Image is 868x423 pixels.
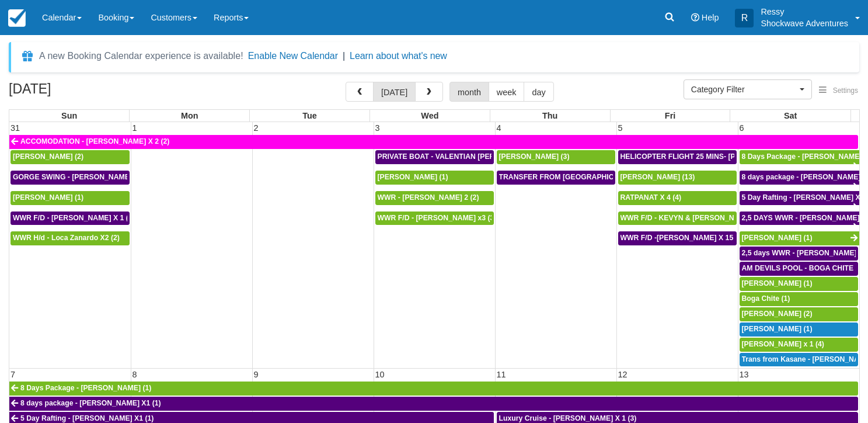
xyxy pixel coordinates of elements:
span: 3 [374,123,381,133]
span: WWR F/D - [PERSON_NAME] x3 (3) [378,214,497,222]
span: 10 [374,370,386,379]
span: Help [702,13,719,22]
span: WWR F/D - KEVYN & [PERSON_NAME] 2 (2) [621,214,769,222]
span: Sun [61,111,77,120]
a: [PERSON_NAME] (1) [740,231,860,245]
span: [PERSON_NAME] (1) [742,279,813,287]
span: Sat [784,111,797,120]
p: Ressy [761,6,848,18]
a: TRANSFER FROM [GEOGRAPHIC_DATA] TO VIC FALLS - [PERSON_NAME] X 1 (1) [497,171,615,185]
span: Fri [665,111,675,120]
span: Wed [421,111,438,120]
a: 2,5 DAYS WWR - [PERSON_NAME] X1 (1) [740,211,860,226]
span: 8 days package - [PERSON_NAME] X1 (1) [20,399,161,407]
span: [PERSON_NAME] (1) [742,325,813,333]
span: 9 [253,370,260,379]
a: Learn about what's new [350,51,447,61]
a: Boga Chite (1) [740,292,859,306]
span: 7 [9,370,16,379]
a: [PERSON_NAME] (13) [618,171,737,185]
button: week [489,82,525,102]
span: WWR F/D -[PERSON_NAME] X 15 (15) [621,234,748,242]
span: 11 [496,370,507,379]
span: 2 [253,123,260,133]
span: Settings [833,86,858,95]
span: WWR H/d - Loca Zanardo X2 (2) [13,234,120,242]
span: 5 Day Rafting - [PERSON_NAME] X1 (1) [20,414,154,422]
button: [DATE] [373,82,416,102]
span: ACCOMODATION - [PERSON_NAME] X 2 (2) [20,137,169,145]
span: | [343,51,345,61]
span: 31 [9,123,21,133]
span: 6 [738,123,745,133]
button: day [524,82,553,102]
span: Mon [181,111,198,120]
span: [PERSON_NAME] (2) [742,310,813,318]
a: WWR - [PERSON_NAME] 2 (2) [375,191,494,205]
div: A new Booking Calendar experience is available! [39,49,243,63]
a: 8 Days Package - [PERSON_NAME] (1) [9,382,858,396]
a: 8 days package - [PERSON_NAME] X1 (1) [740,171,860,185]
span: RATPANAT X 4 (4) [621,193,682,202]
a: WWR H/d - Loca Zanardo X2 (2) [11,231,130,245]
span: 13 [738,370,750,379]
a: GORGE SWING - [PERSON_NAME] X 2 (2) [11,171,130,185]
span: [PERSON_NAME] (2) [13,152,83,161]
i: Help [691,13,699,22]
span: 5 [617,123,624,133]
span: WWR - [PERSON_NAME] 2 (2) [378,193,479,202]
a: [PERSON_NAME] x 1 (4) [740,338,859,352]
a: Trans from Kasane - [PERSON_NAME] X4 (4) [740,353,859,367]
span: [PERSON_NAME] (1) [742,234,813,242]
span: Luxury Cruise - [PERSON_NAME] X 1 (3) [499,414,637,422]
a: [PERSON_NAME] (2) [740,307,859,321]
p: Shockwave Adventures [761,18,848,29]
span: PRIVATE BOAT - VALENTIAN [PERSON_NAME] X 4 (4) [378,152,561,161]
span: [PERSON_NAME] (13) [621,173,695,181]
button: Category Filter [684,79,812,99]
a: [PERSON_NAME] (1) [375,171,494,185]
a: [PERSON_NAME] (2) [11,150,130,164]
span: 1 [131,123,138,133]
a: PRIVATE BOAT - VALENTIAN [PERSON_NAME] X 4 (4) [375,150,494,164]
img: checkfront-main-nav-mini-logo.png [8,9,26,27]
a: WWR F/D - [PERSON_NAME] X 1 (1) [11,211,130,226]
span: Boga Chite (1) [742,294,790,303]
span: HELICOPTER FLIGHT 25 MINS- [PERSON_NAME] X1 (1) [621,152,810,161]
span: WWR F/D - [PERSON_NAME] X 1 (1) [13,214,135,222]
span: [PERSON_NAME] (3) [499,152,570,161]
a: 5 Day Rafting - [PERSON_NAME] X1 (1) [740,191,860,205]
a: 8 days package - [PERSON_NAME] X1 (1) [9,397,858,411]
span: 4 [496,123,503,133]
a: HELICOPTER FLIGHT 25 MINS- [PERSON_NAME] X1 (1) [618,150,737,164]
span: [PERSON_NAME] (1) [13,193,83,202]
span: [PERSON_NAME] (1) [378,173,448,181]
a: WWR F/D -[PERSON_NAME] X 15 (15) [618,231,737,245]
button: month [449,82,489,102]
h2: [DATE] [9,82,156,103]
span: GORGE SWING - [PERSON_NAME] X 2 (2) [13,173,155,181]
a: [PERSON_NAME] (3) [497,150,615,164]
a: AM DEVILS POOL - BOGA CHITE X 1 (1) [740,262,859,276]
span: 12 [617,370,629,379]
a: [PERSON_NAME] (1) [740,323,859,337]
a: ACCOMODATION - [PERSON_NAME] X 2 (2) [9,135,858,149]
span: Category Filter [691,84,797,95]
span: TRANSFER FROM [GEOGRAPHIC_DATA] TO VIC FALLS - [PERSON_NAME] X 1 (1) [499,173,779,181]
span: 8 Days Package - [PERSON_NAME] (1) [20,384,151,392]
a: RATPANAT X 4 (4) [618,191,737,205]
a: WWR F/D - [PERSON_NAME] x3 (3) [375,211,494,226]
a: [PERSON_NAME] (1) [740,277,859,291]
a: WWR F/D - KEVYN & [PERSON_NAME] 2 (2) [618,211,737,226]
span: Thu [542,111,557,120]
span: Tue [302,111,317,120]
a: 2,5 days WWR - [PERSON_NAME] X2 (2) [740,247,859,261]
span: [PERSON_NAME] x 1 (4) [742,340,824,348]
div: R [735,9,754,27]
button: Enable New Calendar [248,50,338,62]
a: 8 Days Package - [PERSON_NAME] (1) [740,150,860,164]
span: 8 [131,370,138,379]
button: Settings [812,82,865,99]
a: [PERSON_NAME] (1) [11,191,130,205]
